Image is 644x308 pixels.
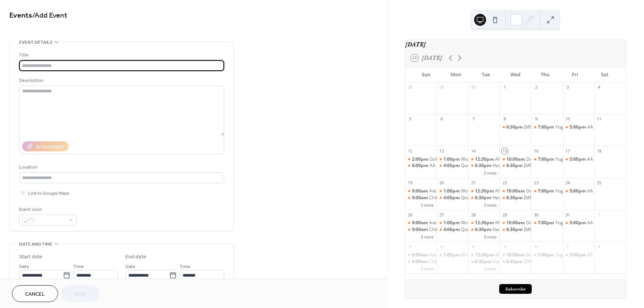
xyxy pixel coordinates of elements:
[443,156,461,163] span: 1:00pm
[429,220,471,226] div: Adult [DATE] School
[405,227,437,233] div: Children's Sunday School
[408,244,413,249] div: 2
[596,84,602,90] div: 4
[475,259,492,265] span: 6:30pm
[470,212,476,218] div: 28
[443,227,461,233] span: 4:00pm
[563,188,594,194] div: AA
[526,220,555,226] div: Days For Girls
[538,188,555,194] span: 7:00pm
[439,84,445,90] div: 29
[500,195,531,201] div: Tai Chi
[412,156,430,163] span: 2:00pm
[468,227,500,233] div: Handbell Choir Rehearsal
[502,244,507,249] div: 5
[28,190,69,197] span: Link to Google Maps
[587,156,593,163] div: AA
[565,148,571,154] div: 17
[439,180,445,186] div: 20
[411,67,441,82] div: Sun
[500,259,531,265] div: Tai Chi
[437,227,468,233] div: Quilters
[502,84,507,90] div: 1
[506,220,526,226] span: 10:00am
[412,252,429,258] span: 9:00am
[468,156,500,163] div: Afternoon Bible Study
[430,163,436,169] div: AA
[437,188,468,194] div: Women's Bible Study
[587,252,593,258] div: AA
[19,240,52,248] span: Date and time
[19,163,223,171] div: Location
[405,259,437,265] div: Children's Sunday School
[506,163,524,169] span: 6:30pm
[533,244,539,249] div: 6
[405,40,626,49] div: [DATE]
[538,124,555,130] span: 7:00pm
[533,180,539,186] div: 23
[408,116,413,122] div: 5
[468,259,500,265] div: Handbell Choir Rehearsal
[429,252,471,258] div: Adult [DATE] School
[443,195,461,201] span: 4:00pm
[418,265,437,271] button: 3 more
[502,148,507,154] div: 15
[587,188,593,194] div: AA
[475,163,492,169] span: 6:30pm
[412,227,429,233] span: 9:00am
[524,163,560,169] div: [MEDICAL_DATA]
[481,169,500,176] button: 2 more
[596,148,602,154] div: 18
[531,252,562,258] div: Yoga with Brienne from BreathIn2It
[412,259,429,265] span: 9:00am
[439,212,445,218] div: 27
[437,195,468,201] div: Quilters
[570,252,587,258] span: 5:00pm
[565,180,571,186] div: 24
[565,212,571,218] div: 31
[412,188,429,194] span: 9:00am
[125,263,135,271] span: Date
[500,188,531,194] div: Days For Girls
[408,84,413,90] div: 28
[19,253,42,261] div: Start date
[502,116,507,122] div: 8
[506,259,524,265] span: 6:30pm
[12,285,58,302] button: Cancel
[531,156,562,163] div: Yoga with Brienne from BreathIn2It
[495,188,579,194] div: Afternoon [DEMOGRAPHIC_DATA] Study
[500,67,530,82] div: Wed
[461,163,477,169] div: Quilters
[492,195,546,201] div: Handbell Choir Rehearsal
[481,201,500,208] button: 3 more
[538,156,555,163] span: 7:00pm
[492,163,546,169] div: Handbell Choir Rehearsal
[405,220,437,226] div: Adult Sunday School
[524,259,560,265] div: [MEDICAL_DATA]
[524,124,601,130] div: [MEDICAL_DATA] in [PERSON_NAME]
[468,163,500,169] div: Handbell Choir Rehearsal
[495,252,579,258] div: Afternoon [DEMOGRAPHIC_DATA] Study
[470,180,476,186] div: 21
[502,180,507,186] div: 22
[500,163,531,169] div: Tai Chi
[533,212,539,218] div: 30
[412,163,430,169] span: 6:00pm
[439,148,445,154] div: 13
[538,220,555,226] span: 7:00pm
[495,156,579,163] div: Afternoon [DEMOGRAPHIC_DATA] Study
[19,206,75,213] div: Event color
[565,84,571,90] div: 3
[570,156,587,163] span: 5:00pm
[530,67,560,82] div: Thu
[492,259,546,265] div: Handbell Choir Rehearsal
[461,252,544,258] div: Women's [DEMOGRAPHIC_DATA] Study
[533,84,539,90] div: 2
[470,116,476,122] div: 7
[495,220,579,226] div: Afternoon [DEMOGRAPHIC_DATA] Study
[32,8,67,23] span: / Add Event
[19,51,223,59] div: Title
[405,195,437,201] div: Children's Sunday School
[506,195,524,201] span: 6:30pm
